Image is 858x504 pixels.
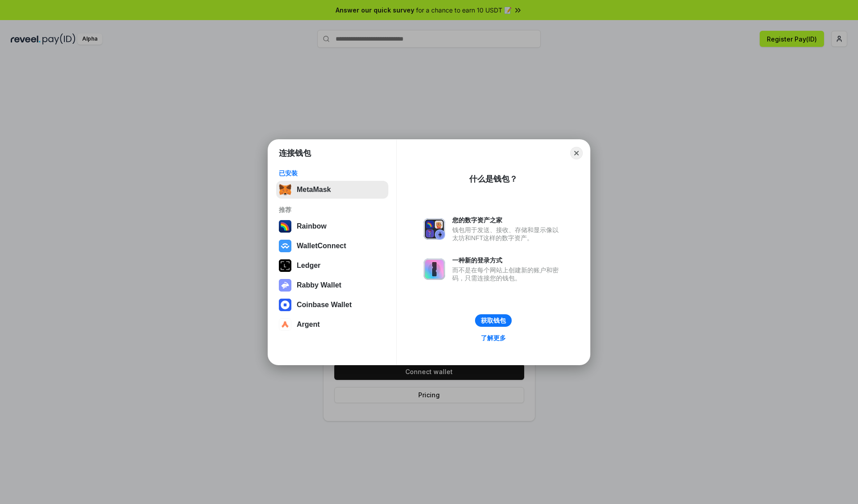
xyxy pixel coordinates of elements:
[279,240,291,252] img: svg+xml,%3Csvg%20width%3D%2228%22%20height%3D%2228%22%20viewBox%3D%220%200%2028%2028%22%20fill%3D...
[475,332,511,344] a: 了解更多
[276,217,388,235] button: Rainbow
[297,242,346,250] div: WalletConnect
[276,237,388,255] button: WalletConnect
[297,222,327,230] div: Rainbow
[279,148,311,158] h1: 连接钱包
[276,316,388,333] button: Argent
[424,258,445,280] img: svg+xml,%3Csvg%20xmlns%3D%22http%3A%2F%2Fwww.w3.org%2F2000%2Fsvg%22%20fill%3D%22none%22%20viewBox...
[452,216,563,224] div: 您的数字资产之家
[297,281,341,289] div: Rabby Wallet
[297,262,320,270] div: Ledger
[475,314,512,327] button: 获取钱包
[452,266,563,282] div: 而不是在每个网站上创建新的账户和密码，只需连接您的钱包。
[276,296,388,314] button: Coinbase Wallet
[276,257,388,275] button: Ledger
[279,169,386,177] div: 已安装
[570,147,583,159] button: Close
[469,174,517,184] div: 什么是钱包？
[297,301,352,309] div: Coinbase Wallet
[297,321,320,329] div: Argent
[279,318,291,331] img: svg+xml,%3Csvg%20width%3D%2228%22%20height%3D%2228%22%20viewBox%3D%220%200%2028%2028%22%20fill%3D...
[276,276,388,294] button: Rabby Wallet
[279,206,386,214] div: 推荐
[279,183,291,196] img: svg+xml,%3Csvg%20fill%3D%22none%22%20height%3D%2233%22%20viewBox%3D%220%200%2035%2033%22%20width%...
[481,334,506,342] div: 了解更多
[481,317,506,325] div: 获取钱包
[276,181,388,199] button: MetaMask
[279,220,291,233] img: svg+xml,%3Csvg%20width%3D%22120%22%20height%3D%22120%22%20viewBox%3D%220%200%20120%20120%22%20fil...
[279,259,291,272] img: svg+xml,%3Csvg%20xmlns%3D%22http%3A%2F%2Fwww.w3.org%2F2000%2Fsvg%22%20width%3D%2228%22%20height%3...
[279,279,291,292] img: svg+xml,%3Csvg%20xmlns%3D%22http%3A%2F%2Fwww.w3.org%2F2000%2Fsvg%22%20fill%3D%22none%22%20viewBox...
[452,226,563,242] div: 钱包用于发送、接收、存储和显示像以太坊和NFT这样的数字资产。
[452,256,563,264] div: 一种新的登录方式
[297,186,331,194] div: MetaMask
[279,299,291,311] img: svg+xml,%3Csvg%20width%3D%2228%22%20height%3D%2228%22%20viewBox%3D%220%200%2028%2028%22%20fill%3D...
[424,218,445,240] img: svg+xml,%3Csvg%20xmlns%3D%22http%3A%2F%2Fwww.w3.org%2F2000%2Fsvg%22%20fill%3D%22none%22%20viewBox...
